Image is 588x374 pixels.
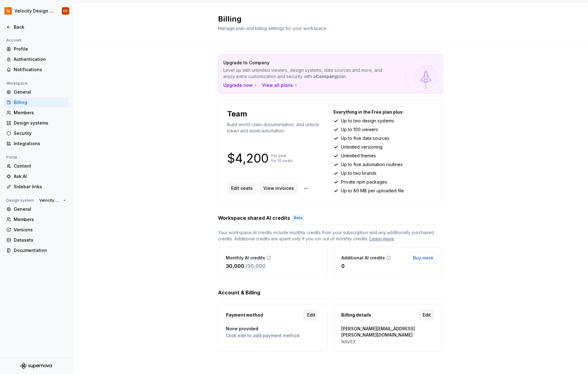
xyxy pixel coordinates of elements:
[259,183,298,194] a: View invoices
[14,130,66,136] div: Security
[226,255,265,261] p: Monthly AI credits
[419,309,435,321] a: Edit
[14,110,66,116] div: Members
[271,153,293,163] p: Per year for 10 seats
[341,135,389,141] p: Up to five data sources
[4,54,69,64] a: Authentication
[14,237,66,243] div: Datasets
[14,8,54,14] div: Velocity Design System by NAVEX
[4,7,12,15] img: bb28370b-b938-4458-ba0e-c5bddf6d21d4.png
[4,37,24,44] div: Account
[341,312,371,318] span: Billing details
[341,118,394,124] p: Up to two design systems
[1,4,71,18] button: Velocity Design System by NAVEXCC
[4,44,69,54] a: Profile
[227,121,327,134] p: Build world-class documentation, and unlock token and asset automation.
[409,252,437,263] button: Buy more
[227,109,247,119] p: Team
[4,22,69,32] a: Back
[369,236,394,242] a: Learn more
[4,235,69,245] a: Datasets
[293,215,304,221] div: Beta
[4,197,36,204] div: Design system
[14,206,66,212] div: General
[63,8,68,13] div: CC
[341,255,385,261] p: Additional AI credits
[4,204,69,214] a: General
[14,227,66,233] div: Versions
[4,154,20,161] div: Portal
[4,171,69,181] a: Ask AI
[4,139,69,149] a: Integrations
[341,179,387,185] p: Private npm packages
[341,161,403,168] p: Up to five automation routines
[14,140,66,147] div: Integrations
[226,332,319,339] span: Click edit to add payment method
[39,198,61,203] span: Velocity Design System by NAVEX
[14,247,66,253] div: Documentation
[303,309,319,321] a: Edit
[14,173,66,180] div: Ask AI
[316,74,337,79] strong: Company
[14,24,66,30] div: Back
[14,184,66,190] div: Sidebar links
[423,312,431,318] span: Edit
[245,262,266,270] p: / 30,000
[231,185,253,191] span: Edit seats
[262,82,299,88] button: View all plans
[21,363,52,369] svg: Supernova Logo
[4,80,30,87] div: Workspace
[14,163,66,169] div: Content
[226,326,319,332] span: None provided
[223,67,394,80] p: Level up with unlimited viewers, design systems, data sources and more, and enjoy extra customiza...
[307,312,315,318] span: Edit
[341,144,382,150] p: Unlimited versioning
[4,87,69,97] a: General
[4,97,69,107] a: Billing
[4,128,69,138] a: Security
[4,118,69,128] a: Design systems
[341,126,378,133] p: Up to 100 viewers
[218,14,435,24] h2: Billing
[14,120,66,126] div: Design systems
[14,56,66,62] div: Authentication
[226,312,263,318] span: Payment method
[218,26,327,31] span: Manage plan and billing settings for your workspace.
[341,326,435,338] span: [PERSON_NAME][EMAIL_ADDRESS][PERSON_NAME][DOMAIN_NAME]
[341,170,377,176] p: Up to two brands
[341,153,376,159] p: Unlimited themes
[341,339,435,345] span: NAVEX
[218,214,290,222] h3: Workspace shared AI credits
[4,225,69,235] a: Versions
[341,262,345,270] p: 0
[14,216,66,223] div: Members
[4,214,69,224] a: Members
[4,161,69,171] a: Content
[227,155,269,162] p: $4,200
[341,188,404,194] p: Up to 80 MB per uploaded file
[4,182,69,192] a: Sidebar links
[14,66,66,73] div: Notifications
[218,229,443,242] span: Your workspace AI credits include monthly credits from your subscription and any additionally pur...
[263,185,294,191] span: View invoices
[14,89,66,95] div: General
[14,46,66,52] div: Profile
[4,245,69,255] a: Documentation
[223,60,394,66] p: Upgrade to Company
[413,255,433,261] span: Buy more
[4,108,69,118] a: Members
[227,183,257,194] button: Edit seats
[226,262,244,270] p: 30,000
[333,109,434,115] p: Everything in the Free plan plus:
[14,99,66,106] div: Billing
[218,289,260,296] h3: Account & Billing
[223,82,258,88] button: Upgrade now
[4,65,69,75] a: Notifications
